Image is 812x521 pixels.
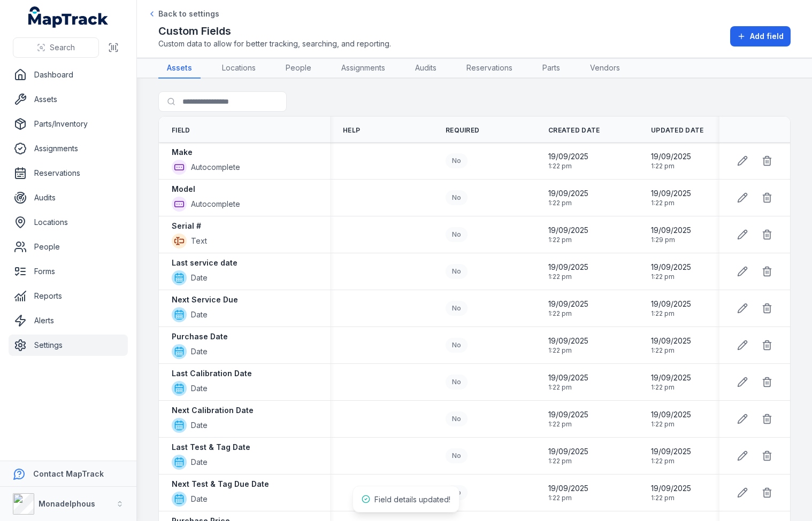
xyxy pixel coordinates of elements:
[407,58,445,79] a: Audits
[651,346,691,355] span: 1:22 pm
[172,405,254,416] strong: Next Calibration Date
[651,336,691,355] time: 19/09/2025, 1:22:32 pm
[651,188,691,199] span: 19/09/2025
[172,442,250,453] strong: Last Test & Tag Date
[548,225,588,236] span: 19/09/2025
[651,409,691,420] span: 19/09/2025
[548,199,588,207] span: 1:22 pm
[651,151,691,170] time: 19/09/2025, 1:22:32 pm
[651,225,691,236] span: 19/09/2025
[446,338,468,353] div: No
[651,409,691,429] time: 19/09/2025, 1:22:32 pm
[651,273,691,281] span: 1:22 pm
[750,31,784,42] span: Add field
[172,331,228,342] strong: Purchase Date
[548,483,588,502] time: 19/09/2025, 1:22:32 pm
[651,372,691,392] time: 19/09/2025, 1:22:32 pm
[9,285,128,307] a: Reports
[548,309,588,318] span: 1:22 pm
[651,299,691,318] time: 19/09/2025, 1:22:32 pm
[9,113,128,135] a: Parts/Inventory
[548,372,588,383] span: 19/09/2025
[651,420,691,429] span: 1:22 pm
[9,261,128,282] a: Forms
[172,147,193,158] strong: Make
[651,225,691,244] time: 19/09/2025, 1:29:07 pm
[172,294,238,305] strong: Next Service Due
[651,457,691,465] span: 1:22 pm
[458,58,521,79] a: Reservations
[548,188,588,199] span: 19/09/2025
[548,336,588,355] time: 19/09/2025, 1:22:32 pm
[548,126,600,135] span: Created Date
[191,236,207,246] span: Text
[374,495,450,504] span: Field details updated!
[651,309,691,318] span: 1:22 pm
[548,336,588,346] span: 19/09/2025
[172,221,201,231] strong: Serial #
[446,411,468,426] div: No
[446,375,468,390] div: No
[446,227,468,242] div: No
[172,184,195,195] strong: Model
[191,309,208,320] span: Date
[191,420,208,431] span: Date
[548,262,588,281] time: 19/09/2025, 1:22:32 pm
[446,190,468,205] div: No
[277,58,320,79] a: People
[446,485,468,500] div: No
[191,494,208,504] span: Date
[158,24,391,38] h2: Custom Fields
[548,262,588,273] span: 19/09/2025
[213,58,264,79] a: Locations
[548,151,588,162] span: 19/09/2025
[191,199,240,209] span: Autocomplete
[548,299,588,318] time: 19/09/2025, 1:22:32 pm
[581,58,629,79] a: Vendors
[651,483,691,502] time: 19/09/2025, 1:22:32 pm
[651,336,691,346] span: 19/09/2025
[172,479,269,489] strong: Next Test & Tag Due Date
[651,494,691,502] span: 1:22 pm
[446,126,479,135] span: Required
[343,126,360,135] span: Help
[651,372,691,383] span: 19/09/2025
[172,258,238,268] strong: Last service date
[651,126,704,135] span: Updated Date
[333,58,394,79] a: Assignments
[548,409,588,420] span: 19/09/2025
[548,457,588,465] span: 1:22 pm
[172,126,190,135] span: Field
[651,162,691,170] span: 1:22 pm
[191,162,240,173] span: Autocomplete
[651,199,691,207] span: 1:22 pm
[548,409,588,429] time: 19/09/2025, 1:22:32 pm
[730,26,791,46] button: Add field
[28,6,109,28] a: MapTrack
[158,58,201,79] a: Assets
[651,446,691,465] time: 19/09/2025, 1:22:32 pm
[548,346,588,355] span: 1:22 pm
[9,187,128,208] a: Audits
[446,448,468,463] div: No
[446,301,468,316] div: No
[548,483,588,494] span: 19/09/2025
[651,262,691,273] span: 19/09/2025
[651,446,691,457] span: 19/09/2025
[651,383,691,392] span: 1:22 pm
[548,236,588,244] span: 1:22 pm
[39,499,95,508] strong: Monadelphous
[50,42,75,53] span: Search
[446,153,468,168] div: No
[9,138,128,159] a: Assignments
[651,151,691,162] span: 19/09/2025
[33,469,104,478] strong: Contact MapTrack
[548,420,588,429] span: 1:22 pm
[651,188,691,207] time: 19/09/2025, 1:22:32 pm
[191,273,208,283] span: Date
[651,262,691,281] time: 19/09/2025, 1:22:32 pm
[172,368,252,379] strong: Last Calibration Date
[651,236,691,244] span: 1:29 pm
[9,335,128,356] a: Settings
[9,310,128,331] a: Alerts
